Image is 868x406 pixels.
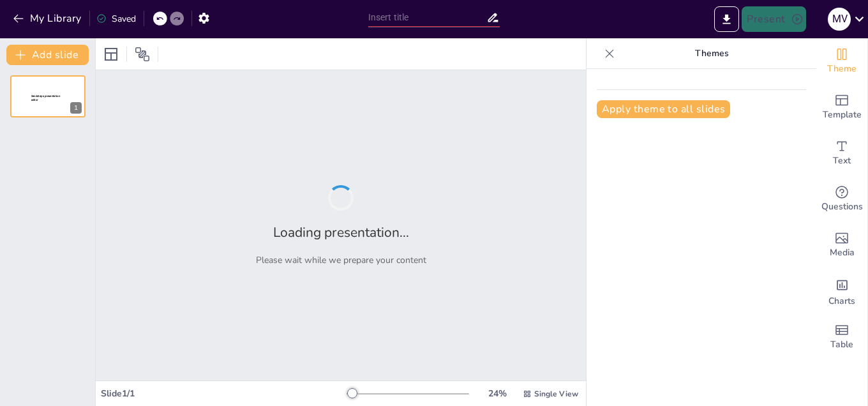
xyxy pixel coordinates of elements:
span: Template [823,108,862,122]
span: Charts [828,294,855,308]
div: Get real-time input from your audience [816,176,867,222]
span: Single View [534,389,578,399]
div: 1 [70,102,82,114]
button: Present [742,6,805,32]
div: M V [828,8,851,31]
span: Position [135,47,150,62]
button: My Library [10,8,87,29]
div: Add charts and graphs [816,268,867,314]
div: 24 % [482,387,513,400]
button: Export to PowerPoint [714,6,739,32]
div: Slide 1 / 1 [101,387,347,400]
input: Insert title [368,8,487,27]
p: Please wait while we prepare your content [256,254,426,266]
div: Layout [101,44,121,64]
h2: Loading presentation... [273,223,409,241]
span: Sendsteps presentation editor [31,94,60,101]
div: Add images, graphics, shapes or video [816,222,867,268]
span: Text [833,154,851,168]
button: Apply theme to all slides [597,100,730,118]
span: Theme [827,62,857,76]
div: Add text boxes [816,130,867,176]
span: Questions [821,200,863,214]
span: Media [830,246,855,260]
div: Saved [96,13,136,25]
p: Themes [620,38,804,69]
span: Table [830,338,853,352]
div: 1 [10,75,86,117]
button: Add slide [6,45,89,65]
div: Add a table [816,314,867,360]
div: Change the overall theme [816,38,867,84]
button: M V [828,6,851,32]
div: Add ready made slides [816,84,867,130]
